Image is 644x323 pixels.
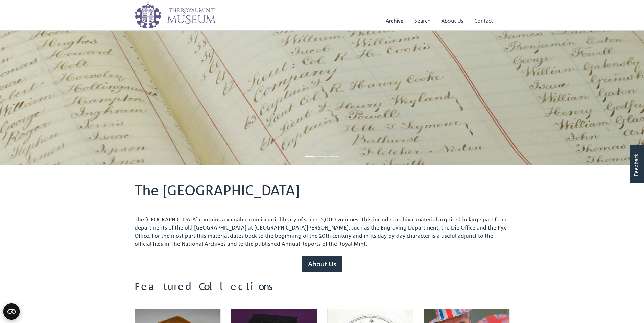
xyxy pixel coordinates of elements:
[441,11,463,30] a: About Us
[135,280,510,299] h2: Featured Collections
[3,303,20,320] button: Open CMP widget
[631,153,640,176] span: Feedback
[302,256,342,272] a: About Us
[135,182,510,205] h1: The [GEOGRAPHIC_DATA]
[474,11,493,30] a: Contact
[547,30,644,165] a: Move to next slideshow image
[135,215,510,248] p: The [GEOGRAPHIC_DATA] contains a valuable numismatic library of some 15,000 volumes. This include...
[414,11,430,30] a: Search
[386,11,404,30] a: Archive
[135,2,216,29] img: logo_wide.png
